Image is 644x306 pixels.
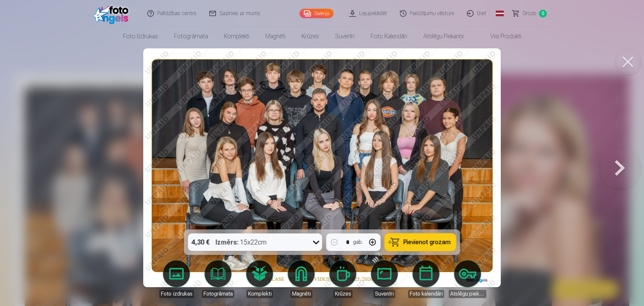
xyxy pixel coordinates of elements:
[333,290,353,298] div: Krūzes
[93,3,132,24] img: /fa1
[300,9,333,18] a: Galerija
[327,27,363,46] a: Suvenīri
[407,260,445,298] a: Foto kalendāri
[188,233,213,251] div: 4,30 €
[202,290,234,298] div: Fotogrāmata
[159,290,194,298] div: Foto izdrukas
[404,239,451,245] span: Pievienot grozam
[216,27,257,46] a: Komplekti
[216,237,239,247] strong: Izmērs :
[449,290,486,298] div: Atslēgu piekariņi
[415,27,472,46] a: Atslēgu piekariņi
[324,260,362,298] a: Krūzes
[282,260,320,298] a: Magnēti
[293,27,327,46] a: Krūzes
[472,27,529,46] a: Visi produkti
[247,290,273,298] div: Komplekti
[539,10,547,17] span: 0
[374,290,395,298] div: Suvenīri
[290,290,312,298] div: Magnēti
[353,238,363,246] div: gab.
[166,27,216,46] a: Fotogrāmata
[115,27,166,46] a: Foto izdrukas
[523,9,536,17] span: Grozs
[216,233,267,251] div: 15x22cm
[385,233,456,251] button: Pievienot grozam
[158,260,195,298] a: Foto izdrukas
[408,290,444,298] div: Foto kalendāri
[199,260,237,298] a: Fotogrāmata
[366,260,403,298] a: Suvenīri
[363,27,415,46] a: Foto kalendāri
[241,260,278,298] a: Komplekti
[449,260,486,298] a: Atslēgu piekariņi
[257,27,293,46] a: Magnēti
